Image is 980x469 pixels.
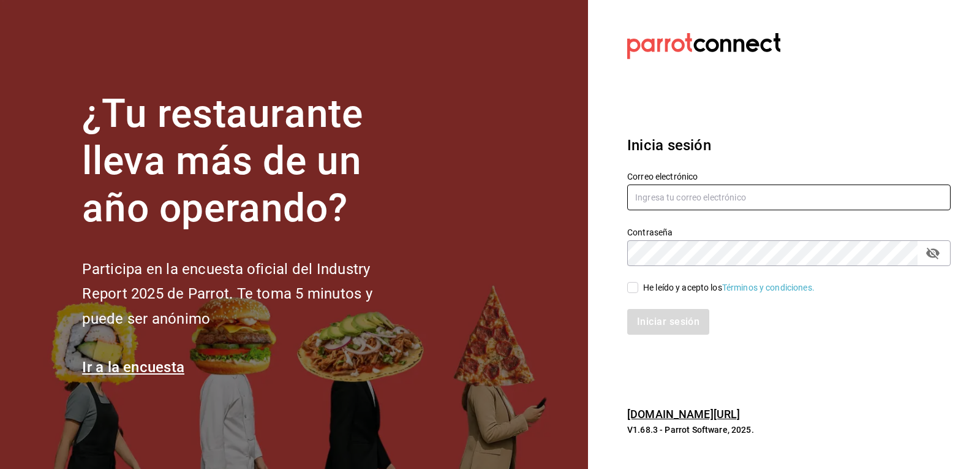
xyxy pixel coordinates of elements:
div: He leído y acepto los [643,281,815,294]
h3: Inicia sesión [627,134,951,156]
p: V1.68.3 - Parrot Software, 2025. [627,424,951,436]
input: Ingresa tu correo electrónico [627,185,951,210]
label: Correo electrónico [627,172,951,181]
a: Ir a la encuesta [82,359,184,376]
h2: Participa en la encuesta oficial del Industry Report 2025 de Parrot. Te toma 5 minutos y puede se... [82,257,413,332]
label: Contraseña [627,228,951,237]
a: [DOMAIN_NAME][URL] [627,408,740,421]
a: Términos y condiciones. [722,283,815,292]
h1: ¿Tu restaurante lleva más de un año operando? [82,91,413,232]
button: passwordField [922,243,943,264]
